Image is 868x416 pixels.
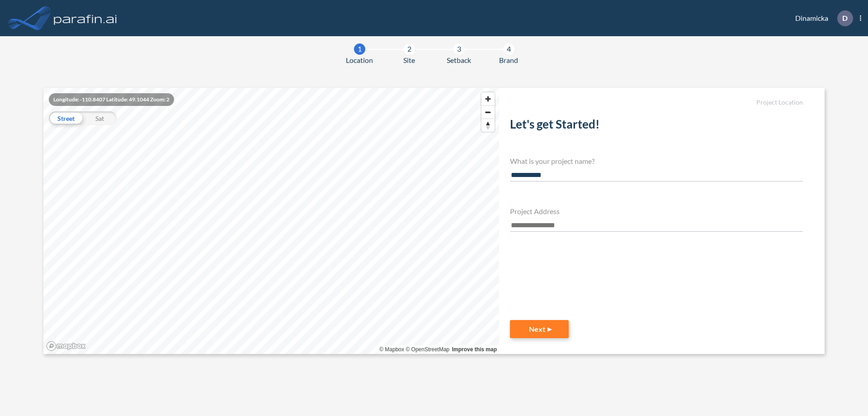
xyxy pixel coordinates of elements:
span: Location [346,55,373,66]
span: Site [403,55,415,66]
span: Zoom out [481,106,495,119]
span: Setback [447,55,471,66]
h2: Let's get Started! [510,117,803,135]
div: Dinamicka [782,10,861,26]
a: Improve this map [452,346,497,353]
div: Sat [83,111,117,125]
a: Mapbox homepage [46,341,86,351]
button: Zoom out [481,105,495,119]
h4: What is your project name? [510,157,803,165]
div: 4 [503,43,514,55]
div: 2 [404,43,415,55]
button: Reset bearing to north [481,119,495,132]
a: OpenStreetMap [406,346,449,353]
a: Mapbox [379,346,404,353]
div: Street [49,111,83,125]
canvas: Map [43,88,499,354]
span: Brand [499,55,518,66]
img: logo [52,9,119,27]
button: Next [510,320,569,338]
div: 3 [453,43,465,55]
p: D [842,14,848,22]
h5: Project Location [510,99,803,106]
h4: Project Address [510,207,803,215]
div: Longitude: -110.8407 Latitude: 49.1044 Zoom: 2 [49,93,174,106]
button: Zoom in [481,92,495,105]
div: 1 [354,43,365,55]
